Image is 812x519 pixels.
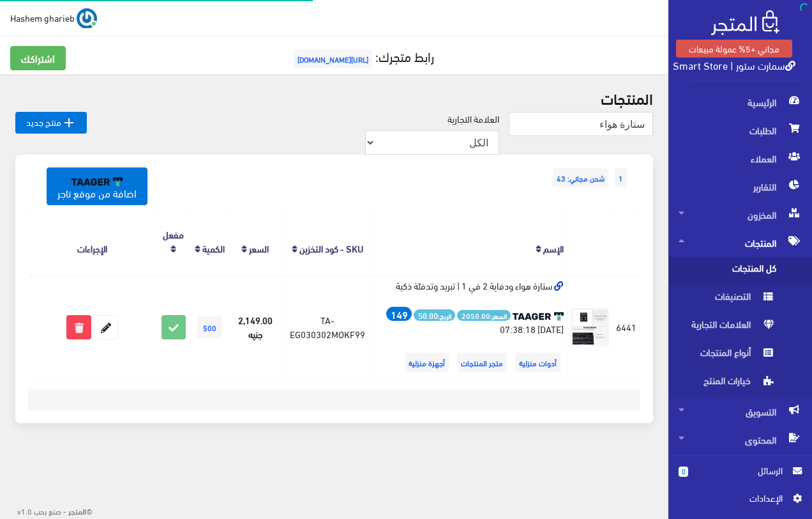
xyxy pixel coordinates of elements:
a: اﻹعدادات [679,491,802,511]
a: اضافة من موقع تاجر [47,167,147,205]
a: أنواع المنتجات [668,341,812,369]
a: رابط متجرك:[URL][DOMAIN_NAME] [290,44,434,68]
a: خيارات المنتج [668,369,812,398]
a: الإسم [543,239,564,257]
span: السعر: [457,310,511,321]
span: الربح: [414,309,455,321]
a: كل المنتجات [668,257,812,285]
td: 6441 [613,275,640,378]
span: خيارات المنتج [679,369,776,398]
span: - صنع بحب v1.0 [17,504,66,518]
h2: المنتجات [15,89,653,106]
label: العلامة التجارية [447,112,499,126]
a: مجاني +5% عمولة مبيعات [676,40,792,58]
span: 500 [197,316,222,338]
a: الطلبات [668,116,812,144]
a: منتج جديد [15,112,87,134]
td: 2,149.00 جنيه [229,275,282,378]
i:  [61,115,77,130]
span: الرئيسية [679,88,802,116]
a: مفعل [163,225,184,243]
td: ستارة هواء ودفاية 2 في 1 | تبريد وتدفئة ذكية [374,275,568,378]
a: التقارير [668,173,812,201]
span: 1 [615,168,627,187]
strong: 149 [391,306,408,321]
a: المخزون [668,201,812,229]
span: شحن مجاني: 43 [553,168,608,187]
div: [DATE] 07:38:18 [377,307,564,336]
span: أجهزة منزلية [405,353,449,372]
span: 0 [679,467,688,477]
td: TA-EG030302MOKF99 [282,275,373,378]
a: المحتوى [668,426,812,454]
span: أنواع المنتجات [679,341,776,369]
img: taager-logo-original.svg [513,312,564,321]
span: العملاء [679,144,802,173]
span: الرسائل [698,463,783,477]
span: [URL][DOMAIN_NAME] [294,49,372,68]
a: 0 الرسائل [679,463,802,491]
img: ... [77,8,97,29]
span: التصنيفات [679,285,776,313]
span: اﻹعدادات [689,491,782,505]
span: العلامات التجارية [679,313,776,341]
a: التصنيفات [668,285,812,313]
strong: المتجر [68,505,86,516]
a: العملاء [668,144,812,173]
a: السعر [249,239,269,257]
div: © [5,502,93,519]
span: كل المنتجات [679,257,776,285]
a: اشتراكك [10,46,66,70]
a: ... Hashem gharieb [10,8,97,28]
a: الكمية [202,239,225,257]
strong: 2050.00 [462,310,490,321]
span: أدوات منزلية [515,353,560,372]
span: الطلبات [679,116,802,144]
a: SKU - كود التخزين [299,239,363,257]
strong: 50.00 [418,309,438,321]
img: f96e78a2-ac77-42fb-9ec0-4b10b4ae9137.jpg [571,308,609,346]
span: Hashem gharieb [10,10,75,26]
span: المخزون [679,201,802,229]
a: المنتجات [668,229,812,257]
img: taager-logo-original.svg [71,177,123,186]
a: العلامات التجارية [668,313,812,341]
input: بحث... [509,112,653,136]
span: المحتوى [679,426,802,454]
span: متجر المنتجات [457,353,507,372]
th: الإجراءات [29,208,156,275]
a: الرئيسية [668,88,812,116]
span: المنتجات [679,229,802,257]
span: التسويق [679,398,802,426]
a: سمارت ستور | Smart Store [673,56,795,74]
img: . [711,10,779,35]
span: التقارير [679,173,802,201]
